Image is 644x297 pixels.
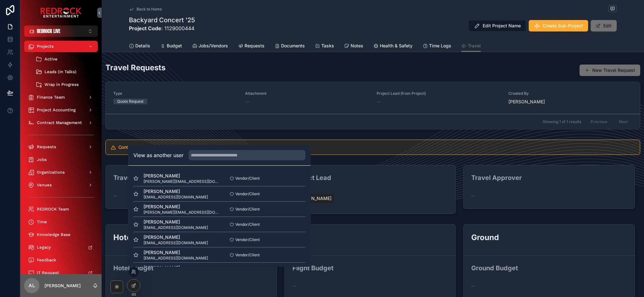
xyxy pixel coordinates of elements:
span: [PERSON_NAME] [144,188,208,195]
span: -- [245,99,249,105]
span: Showing 1 of 1 results [543,119,581,124]
a: [PERSON_NAME] [292,194,334,203]
span: Create Sub-Project [543,23,583,29]
span: Health & Safety [380,43,413,49]
span: -- [292,283,296,289]
span: Project Accounting [37,107,76,113]
a: Jobs [24,154,98,165]
span: AL [29,282,35,289]
span: Active [44,57,57,62]
a: Projects [24,41,98,52]
div: Quote Request [117,99,144,104]
span: [PERSON_NAME] [144,234,208,240]
span: [PERSON_NAME] [144,265,208,271]
span: Budget [167,43,182,49]
span: Requests [37,144,56,149]
a: Documents [275,40,305,53]
button: Create Sub-Project [529,20,588,31]
span: Requests [245,43,265,49]
span: [EMAIL_ADDRESS][DOMAIN_NAME] [144,256,208,261]
span: [PERSON_NAME] [508,99,633,105]
span: -- [377,99,380,105]
span: Edit Project Name [483,23,521,29]
a: Notes [344,40,363,53]
a: Legacy [24,242,98,253]
span: [EMAIL_ADDRESS][DOMAIN_NAME] [144,240,208,245]
a: Organizations [24,167,98,178]
a: Project Accounting [24,104,98,116]
a: Time [24,216,98,228]
span: Type [113,91,238,96]
a: Time Logs [423,40,451,53]
a: Contract Management [24,117,98,128]
span: Projects [37,44,54,49]
button: Edit Project Name [468,20,526,31]
span: -- [471,283,475,289]
span: [PERSON_NAME][EMAIL_ADDRESS][DOMAIN_NAME] [144,210,219,215]
span: [EMAIL_ADDRESS][DOMAIN_NAME] [144,195,208,200]
span: Wrap in Progress [44,82,79,87]
h2: Travel Requests [105,62,165,73]
button: Edit [591,20,617,31]
span: Vendor/Client [235,191,260,197]
p: : 1129000444 [129,24,195,32]
span: Organizations [37,170,65,175]
span: Contract Management [37,120,82,125]
a: Health & Safety [373,40,413,53]
a: Budget [160,40,182,53]
span: [PERSON_NAME][EMAIL_ADDRESS][DOMAIN_NAME] [144,179,219,184]
span: Travel [468,43,481,49]
div: scrollable content [20,37,102,274]
span: Attachment [245,91,369,96]
a: Active [32,53,98,65]
span: Vendor/Client [235,237,260,242]
span: REDROCK Team [37,207,69,212]
h5: Contracted Hotel Cost: $0.00 [118,145,635,149]
a: Leads (In Talks) [32,66,98,78]
span: Notes [351,43,363,49]
a: Tasks [315,40,334,53]
h1: Backyard Concert '25 [129,16,195,24]
span: Back to Home [137,7,162,12]
a: Jobs/Vendors [192,40,228,53]
a: Wrap in Progress [32,79,98,90]
h2: Flight Budget [292,264,333,273]
span: [PERSON_NAME] [144,204,219,210]
a: Travel [461,40,481,52]
span: Leads (In Talks) [44,69,77,74]
button: New Travel Request [580,65,640,76]
span: Project Lead (from Project) [377,91,501,96]
span: [PERSON_NAME] [144,249,208,256]
strong: Project Code [129,25,161,31]
h2: Travel Status [113,174,154,183]
a: Requests [24,141,98,153]
a: IT Request [24,267,98,279]
h2: Air [292,232,448,243]
p: [PERSON_NAME] [44,282,81,289]
span: Details [135,43,150,49]
span: Jobs [37,157,47,162]
span: IT Request [37,270,59,275]
h2: View as another user [133,151,184,159]
img: App logo [40,8,82,18]
h2: Hotel [113,232,269,243]
span: Time Logs [429,43,451,49]
span: Documents [281,43,305,49]
span: Vendor/Client [235,252,260,258]
span: [EMAIL_ADDRESS][DOMAIN_NAME] [144,225,208,230]
span: Time [37,219,47,224]
span: [PERSON_NAME] [295,195,332,202]
span: [PERSON_NAME] [144,173,219,179]
span: Jobs/Vendors [198,43,228,49]
h2: Ground Budget [471,264,518,273]
span: -- [113,193,117,199]
span: [PERSON_NAME] [144,219,208,225]
a: Back to Home [129,7,162,12]
a: Feedback [24,254,98,266]
span: Legacy [37,245,51,250]
a: Finance Team [24,92,98,103]
h2: Hotel Budget [113,264,153,273]
span: Feedback [37,258,56,263]
button: Select Button [24,25,98,37]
